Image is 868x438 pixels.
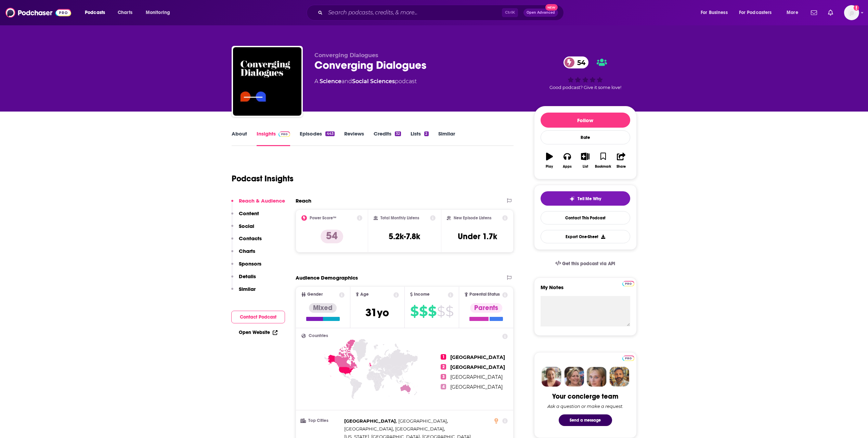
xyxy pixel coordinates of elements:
span: Parental Status [469,292,500,297]
p: Contacts [239,235,262,242]
img: tell me why sparkle [569,196,575,202]
span: New [545,4,558,11]
div: Parents [470,303,502,313]
label: My Notes [541,284,630,296]
span: Charts [118,8,132,17]
button: Apps [558,148,576,173]
p: Content [239,210,259,217]
svg: Add a profile image [854,5,859,11]
button: Play [541,148,558,173]
span: , [395,425,445,433]
p: Charts [239,248,255,254]
p: Social [239,223,254,229]
span: More [787,8,798,17]
p: Similar [239,286,256,292]
div: 443 [325,131,334,136]
span: 3 [441,374,446,379]
span: [GEOGRAPHIC_DATA] [344,426,393,431]
a: Podchaser - Follow, Share and Rate Podcasts [5,6,71,19]
div: Your concierge team [552,392,618,401]
button: Sponsors [231,260,261,273]
button: Bookmark [594,148,612,173]
p: Sponsors [239,260,261,267]
span: [GEOGRAPHIC_DATA] [450,374,503,380]
span: Open Advanced [527,11,555,14]
span: Countries [309,334,328,338]
img: Converging Dialogues [233,47,301,116]
button: List [576,148,594,173]
span: [GEOGRAPHIC_DATA] [344,418,396,424]
button: Contacts [231,235,262,248]
a: 54 [563,56,589,68]
span: Monitoring [146,8,170,17]
a: Contact This Podcast [541,211,630,224]
button: open menu [735,7,782,18]
div: A podcast [314,77,417,86]
div: Ask a question or make a request. [547,403,623,409]
span: , [344,417,397,425]
button: Similar [231,286,256,298]
div: 2 [424,131,428,136]
button: Contact Podcast [231,311,285,323]
span: For Business [701,8,728,17]
a: Science [320,78,341,85]
a: Credits32 [374,130,401,146]
span: [GEOGRAPHIC_DATA] [450,354,505,360]
button: Content [231,210,259,223]
span: 4 [441,384,446,389]
span: $ [445,306,453,317]
div: 32 [395,131,401,136]
h2: Power Score™ [310,216,336,220]
a: Social Sciences [352,78,395,85]
span: 2 [441,364,446,370]
a: Reviews [344,130,364,146]
div: Rate [541,130,630,144]
span: Tell Me Why [578,196,601,202]
button: Social [231,223,254,235]
span: Gender [307,292,323,297]
span: Get this podcast via API [562,261,615,267]
span: Age [360,292,369,297]
span: $ [428,306,436,317]
img: Jon Profile [609,367,629,387]
a: Lists2 [411,130,428,146]
p: 54 [321,230,343,243]
div: Mixed [309,303,337,313]
div: 54Good podcast? Give it some love! [534,52,637,94]
p: Details [239,273,256,280]
img: Podchaser Pro [622,281,634,286]
span: Ctrl K [502,8,518,17]
div: Search podcasts, credits, & more... [313,5,570,21]
img: Barbara Profile [564,367,584,387]
span: Converging Dialogues [314,52,378,59]
a: Pro website [622,280,634,286]
h2: Total Monthly Listens [380,216,419,220]
span: For Podcasters [739,8,772,17]
img: User Profile [844,5,859,20]
button: Follow [541,113,630,128]
span: [GEOGRAPHIC_DATA] [450,364,505,370]
button: Open AdvancedNew [523,9,558,17]
img: Jules Profile [587,367,607,387]
span: [GEOGRAPHIC_DATA] [450,384,503,390]
button: Export One-Sheet [541,230,630,243]
button: open menu [782,7,807,18]
h3: Under 1.7k [458,231,497,242]
div: Share [617,165,626,169]
img: Podchaser Pro [622,356,634,361]
span: , [344,425,394,433]
span: 1 [441,354,446,360]
a: Pro website [622,355,634,361]
a: InsightsPodchaser Pro [257,130,290,146]
a: Similar [438,130,455,146]
img: Sydney Profile [542,367,561,387]
input: Search podcasts, credits, & more... [325,7,502,18]
span: [GEOGRAPHIC_DATA] [398,418,447,424]
h3: Top Cities [301,418,341,423]
a: Charts [113,7,137,18]
span: and [341,78,352,85]
span: Income [414,292,430,297]
span: $ [410,306,418,317]
a: Episodes443 [300,130,334,146]
span: , [398,417,448,425]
